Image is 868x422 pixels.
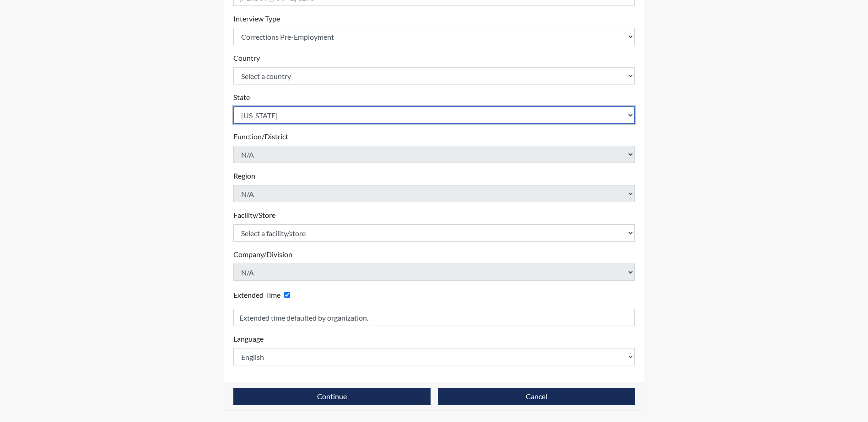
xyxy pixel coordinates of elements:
[233,170,255,181] label: Region
[233,333,264,344] label: Language
[233,249,292,260] label: Company/Division
[233,210,275,221] label: Facility/Store
[233,131,288,142] label: Function/District
[233,288,294,301] div: Checking this box will provide the interviewee with an accomodation of extra time to answer each ...
[438,388,635,405] button: Cancel
[233,388,431,405] button: Continue
[233,92,250,103] label: State
[233,13,280,24] label: Interview Type
[233,290,280,301] label: Extended Time
[233,53,260,63] label: Country
[233,309,635,326] input: Reason for Extension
